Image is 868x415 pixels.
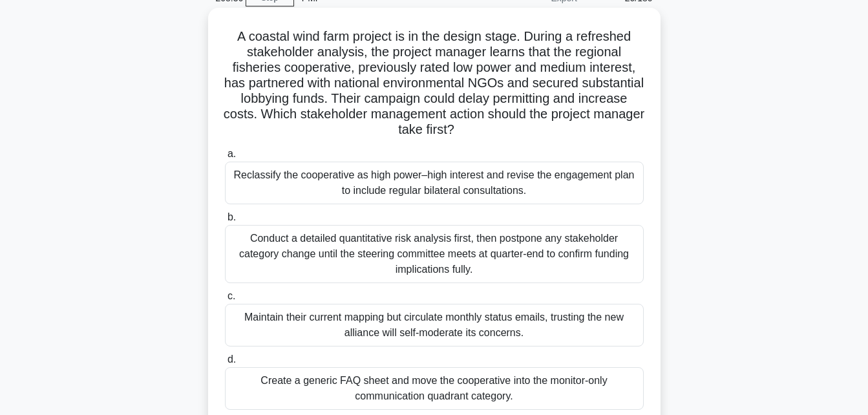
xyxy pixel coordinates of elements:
span: c. [228,290,235,301]
span: d. [228,354,236,365]
div: Maintain their current mapping but circulate monthly status emails, trusting the new alliance wil... [225,304,644,346]
span: a. [228,148,236,159]
div: Conduct a detailed quantitative risk analysis first, then postpone any stakeholder category chang... [225,225,644,283]
span: b. [228,211,236,222]
div: Reclassify the cooperative as high power–high interest and revise the engagement plan to include ... [225,162,644,204]
h5: A coastal wind farm project is in the design stage. During a refreshed stakeholder analysis, the ... [224,28,645,138]
div: Create a generic FAQ sheet and move the cooperative into the monitor-only communication quadrant ... [225,367,644,410]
